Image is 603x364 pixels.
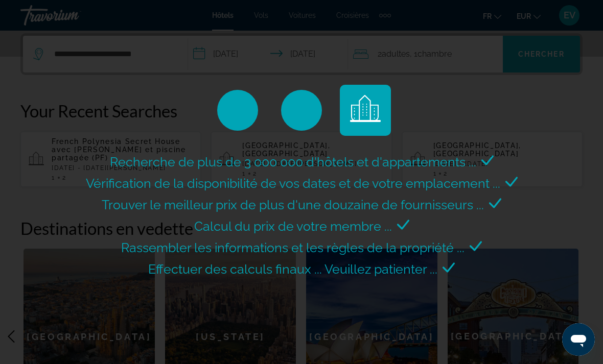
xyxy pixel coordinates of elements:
span: Rassembler les informations et les règles de la propriété ... [121,240,465,255]
span: Calcul du prix de votre membre ... [194,219,392,234]
span: Trouver le meilleur prix de plus d'une douzaine de fournisseurs ... [102,197,484,212]
span: Effectuer des calculs finaux ... Veuillez patienter ... [148,261,437,277]
span: Vérification de la disponibilité de vos dates et de votre emplacement ... [86,176,500,191]
span: Recherche de plus de 3 000 000 d'hôtels et d'appartements ... [110,154,476,169]
iframe: Bouton de lancement de la fenêtre de messagerie [562,323,595,356]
